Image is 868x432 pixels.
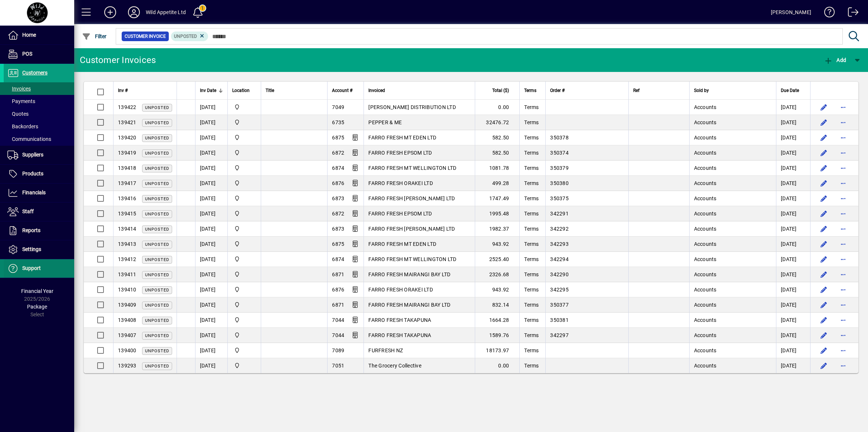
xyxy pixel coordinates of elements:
[837,101,849,113] button: More options
[837,116,849,128] button: More options
[694,302,717,308] span: Accounts
[524,195,539,201] span: Terms
[776,176,810,191] td: [DATE]
[776,145,810,161] td: [DATE]
[550,180,569,186] span: 350380
[145,212,169,217] span: Unposted
[694,226,717,232] span: Accounts
[195,328,227,343] td: [DATE]
[524,317,539,323] span: Terms
[694,86,772,95] div: Sold by
[524,287,539,293] span: Terms
[21,288,53,294] span: Financial Year
[232,225,256,233] span: Wild Appetite Ltd
[118,165,137,171] span: 139418
[118,241,137,247] span: 139413
[368,347,403,353] span: FURFRESH NZ
[195,313,227,328] td: [DATE]
[837,192,849,204] button: More options
[232,194,256,202] span: Wild Appetite Ltd
[776,100,810,115] td: [DATE]
[332,119,344,125] span: 6735
[332,347,344,353] span: 7089
[145,181,169,186] span: Unposted
[174,34,197,39] span: Unposted
[550,211,569,217] span: 342291
[145,273,169,277] span: Unposted
[332,86,359,95] div: Account #
[332,271,344,277] span: 6871
[550,226,569,232] span: 342292
[694,135,717,141] span: Accounts
[550,135,569,141] span: 350378
[524,332,539,338] span: Terms
[776,297,810,313] td: [DATE]
[80,30,109,43] button: Filter
[524,226,539,232] span: Terms
[550,317,569,323] span: 350381
[332,241,344,247] span: 6875
[232,179,256,187] span: Wild Appetite Ltd
[524,86,536,95] span: Terms
[368,119,402,125] span: PEPPER & ME
[332,180,344,186] span: 6876
[118,86,128,95] span: Inv #
[4,95,74,108] a: Payments
[232,164,256,172] span: Wild Appetite Ltd
[195,297,227,313] td: [DATE]
[368,302,450,308] span: FARRO FRESH MAIRANGI BAY LTD
[145,121,169,125] span: Unposted
[4,26,74,44] a: Home
[145,197,169,201] span: Unposted
[837,268,849,280] button: More options
[118,256,137,262] span: 139412
[232,149,256,157] span: Wild Appetite Ltd
[146,6,186,18] div: Wild Appetite Ltd
[22,227,40,233] span: Reports
[7,98,35,104] span: Payments
[232,210,256,218] span: Wild Appetite Ltd
[694,150,717,156] span: Accounts
[818,116,830,128] button: Edit
[818,253,830,265] button: Edit
[332,332,344,338] span: 7044
[266,86,274,95] span: Title
[781,86,806,95] div: Due Date
[524,271,539,277] span: Terms
[200,86,223,95] div: Inv Date
[4,221,74,240] a: Reports
[837,329,849,341] button: More options
[332,226,344,232] span: 6873
[475,297,519,313] td: 832.14
[332,211,344,217] span: 6872
[475,115,519,130] td: 32476.72
[232,240,256,248] span: Wild Appetite Ltd
[195,130,227,145] td: [DATE]
[266,86,323,95] div: Title
[524,347,539,353] span: Terms
[118,287,137,293] span: 139410
[475,313,519,328] td: 1664.28
[776,313,810,328] td: [DATE]
[232,301,256,309] span: Wild Appetite Ltd
[819,1,835,26] a: Knowledge Base
[145,333,169,338] span: Unposted
[195,115,227,130] td: [DATE]
[524,119,539,125] span: Terms
[145,288,169,293] span: Unposted
[232,286,256,294] span: Wild Appetite Ltd
[368,104,456,110] span: [PERSON_NAME] DISTRIBUTION LTD
[475,252,519,267] td: 2525.40
[118,226,137,232] span: 139414
[818,329,830,341] button: Edit
[776,358,810,373] td: [DATE]
[145,151,169,156] span: Unposted
[694,256,717,262] span: Accounts
[475,328,519,343] td: 1589.76
[4,184,74,202] a: Financials
[781,86,799,95] span: Due Date
[80,54,156,66] div: Customer Invoices
[837,344,849,356] button: More options
[232,270,256,278] span: Wild Appetite Ltd
[195,252,227,267] td: [DATE]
